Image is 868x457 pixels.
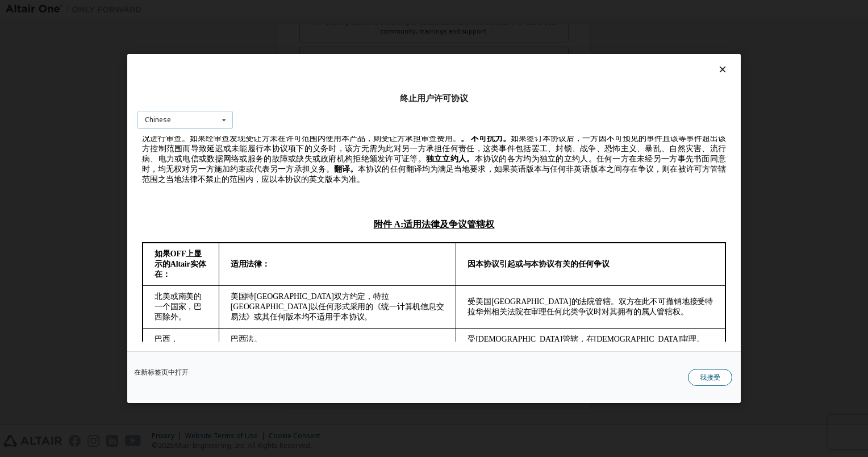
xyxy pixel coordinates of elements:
div: 终止用户许可协议 [137,93,731,104]
a: 在新标签页中打开 [134,369,189,376]
button: 我接受 [688,369,732,386]
b: 翻译。 [197,29,220,38]
b: 因本协议引起或与本协议有关的任何争议 [330,124,472,132]
b: 如果OFF上显示的Altair实体在： [17,114,68,143]
div: Chinese [145,117,171,123]
td: 受美国[GEOGRAPHIC_DATA]的法院管辖。双方在此不可撤销地接受特拉华州相关法院在审理任何此类争议时对其拥有的属人管辖权。 [319,149,588,192]
td: 受[DEMOGRAPHIC_DATA]管辖，在[DEMOGRAPHIC_DATA]审理。 [319,192,588,214]
td: 美国特[GEOGRAPHIC_DATA]双方约定，特拉[GEOGRAPHIC_DATA]以任何形式采用的《统一计算机信息交易法》或其任何版本均不适用于本协议。 [81,149,319,192]
b: 适用法律： [93,124,132,132]
td: 巴西， [5,192,81,214]
b: 独立立约人。 [289,19,337,27]
h2: 附件 A:适用法律及争议管辖权 [16,83,577,95]
td: 北美或南美的一个国家，巴西除外。 [5,149,81,192]
td: 巴西法。 [81,192,319,214]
